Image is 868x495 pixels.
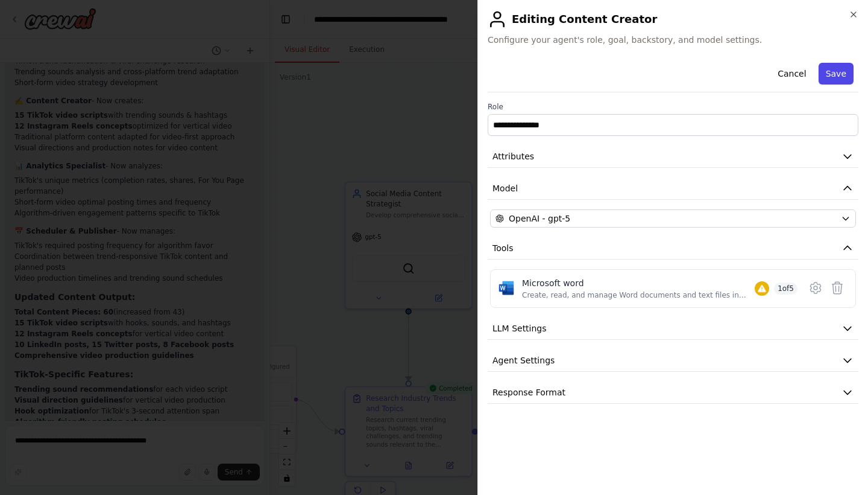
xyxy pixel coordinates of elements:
[492,182,518,194] span: Model
[488,34,858,46] span: Configure your agent's role, goal, backstory, and model settings.
[492,354,555,366] span: Agent Settings
[498,279,515,296] img: Microsoft word
[488,177,858,200] button: Model
[805,277,826,299] button: Configure tool
[492,242,514,254] span: Tools
[819,63,854,85] button: Save
[488,145,858,168] button: Attributes
[774,283,797,295] span: 1 of 5
[770,63,813,85] button: Cancel
[488,382,858,404] button: Response Format
[488,350,858,372] button: Agent Settings
[826,277,848,299] button: Delete tool
[490,209,856,228] button: OpenAI - gpt-5
[488,318,858,340] button: LLM Settings
[492,386,565,398] span: Response Format
[522,277,755,289] div: Microsoft word
[488,10,858,29] h2: Editing Content Creator
[492,150,534,162] span: Attributes
[509,212,570,225] span: OpenAI - gpt-5
[522,290,755,300] div: Create, read, and manage Word documents and text files in OneDrive or SharePoint.
[492,322,547,334] span: LLM Settings
[488,102,858,112] label: Role
[488,237,858,260] button: Tools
